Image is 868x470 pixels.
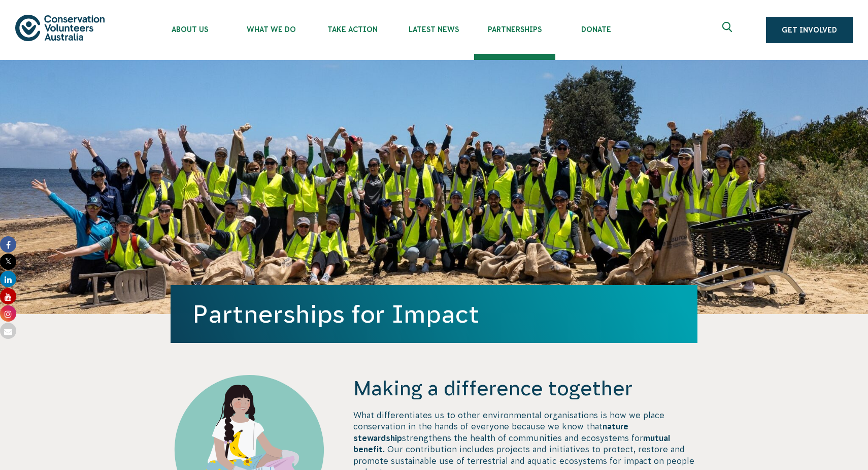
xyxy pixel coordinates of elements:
[716,18,741,42] button: Expand search box Close search box
[722,22,735,38] span: Expand search box
[193,300,675,328] h1: Partnerships for Impact
[555,25,637,34] span: Donate
[149,25,230,34] span: About Us
[474,25,555,34] span: Partnerships
[353,375,697,401] h4: Making a difference together
[312,25,393,34] span: Take Action
[15,15,105,41] img: logo.svg
[230,25,312,34] span: What We Do
[353,422,628,442] strong: nature stewardship
[766,17,853,43] a: Get Involved
[393,25,474,34] span: Latest News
